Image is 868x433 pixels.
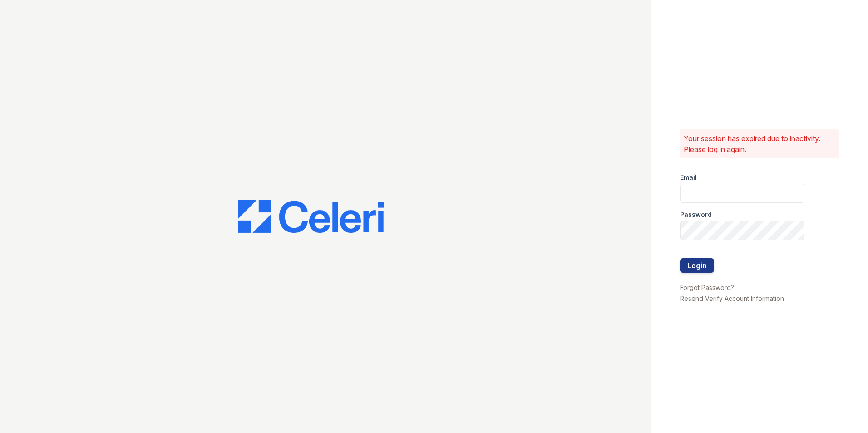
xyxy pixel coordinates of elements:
[684,133,835,155] p: Your session has expired due to inactivity. Please log in again.
[238,200,384,233] img: CE_Logo_Blue-a8612792a0a2168367f1c8372b55b34899dd931a85d93a1a3d3e32e68fde9ad4.png
[680,173,697,182] label: Email
[680,295,784,302] a: Resend Verify Account Information
[680,284,734,291] a: Forgot Password?
[680,210,712,219] label: Password
[680,258,714,273] button: Login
